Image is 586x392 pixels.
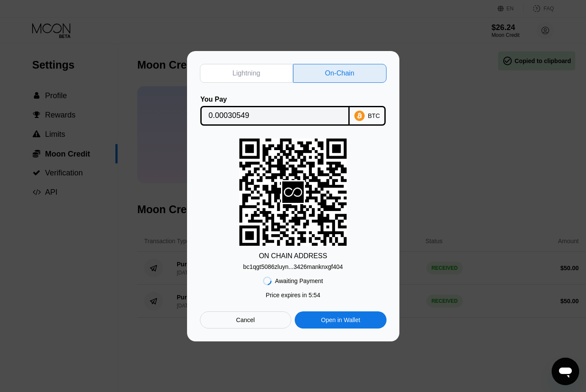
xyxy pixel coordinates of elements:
div: On-Chain [293,64,387,83]
div: Price expires in [266,292,320,299]
div: On-Chain [325,69,354,78]
div: Cancel [236,316,255,324]
div: You PayBTC [200,96,387,126]
div: bc1qgt5086zluyn...3426manknxgf404 [243,260,343,270]
div: Awaiting Payment [275,277,323,284]
div: You Pay [200,96,350,103]
div: ON CHAIN ADDRESS [259,252,327,260]
div: Lightning [200,64,293,83]
iframe: Button to launch messaging window [552,358,579,385]
div: Lightning [233,69,260,78]
div: Open in Wallet [295,311,386,329]
div: Open in Wallet [321,316,360,324]
div: bc1qgt5086zluyn...3426manknxgf404 [243,263,343,270]
span: 5 : 54 [308,292,320,299]
div: Cancel [200,311,291,329]
div: BTC [368,112,380,119]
